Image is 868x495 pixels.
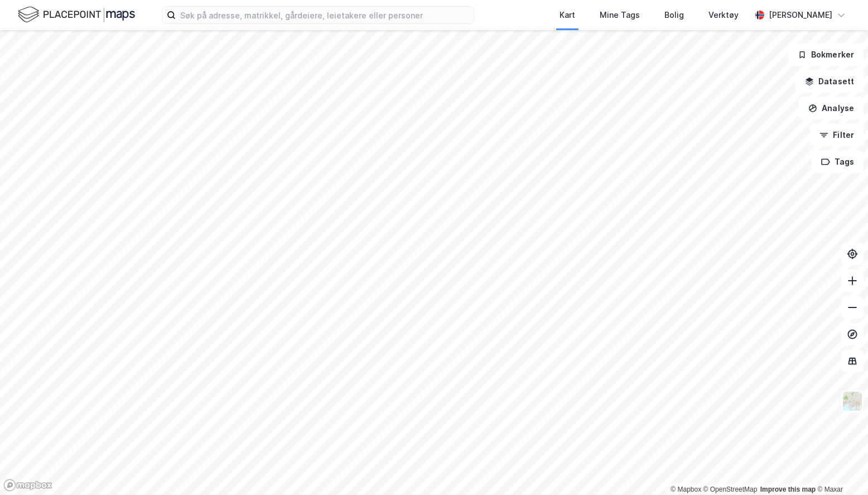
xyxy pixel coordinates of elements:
button: Tags [812,151,864,173]
button: Datasett [795,70,864,93]
div: Kart [560,8,575,22]
div: Verktøy [708,8,739,22]
input: Søk på adresse, matrikkel, gårdeiere, leietakere eller personer [176,7,474,23]
div: Mine Tags [600,8,640,22]
a: Mapbox [671,486,701,493]
div: [PERSON_NAME] [769,8,832,22]
button: Filter [810,124,864,146]
a: Mapbox homepage [3,479,52,492]
a: OpenStreetMap [703,486,758,493]
button: Analyse [799,97,864,119]
iframe: Chat Widget [812,441,868,495]
a: Improve this map [760,486,816,493]
img: Z [842,391,863,412]
img: logo.f888ab2527a4732fd821a326f86c7f29.svg [18,5,135,25]
button: Bokmerker [788,44,864,66]
div: Bolig [664,8,684,22]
